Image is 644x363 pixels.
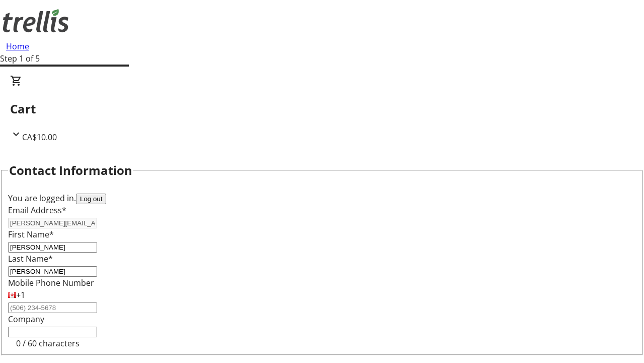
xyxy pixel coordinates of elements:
button: Log out [76,194,106,204]
label: Mobile Phone Number [8,277,94,288]
div: CartCA$10.00 [10,75,634,143]
span: CA$10.00 [22,132,57,143]
label: First Name* [8,229,54,240]
label: Email Address* [8,205,66,216]
h2: Cart [10,100,634,118]
input: (506) 234-5678 [8,302,97,313]
tr-character-limit: 0 / 60 characters [16,338,79,349]
div: You are logged in. [8,192,636,204]
h2: Contact Information [9,161,132,179]
label: Company [8,314,44,325]
label: Last Name* [8,253,53,264]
